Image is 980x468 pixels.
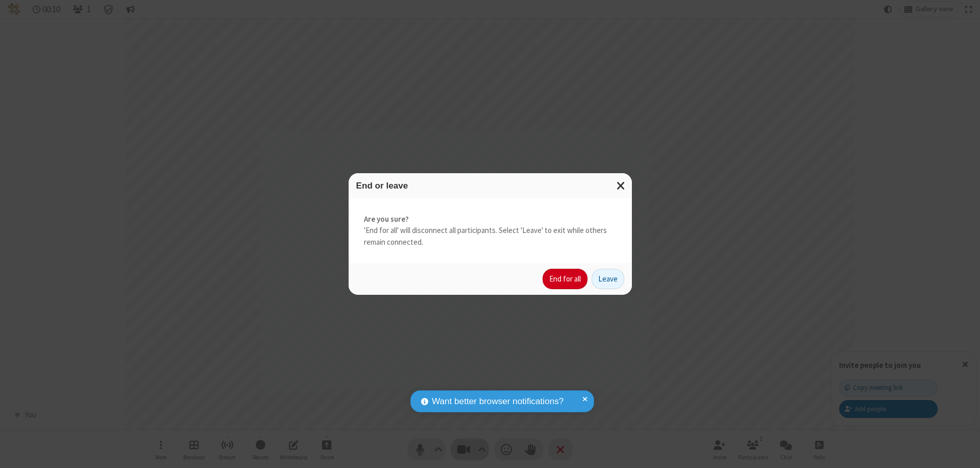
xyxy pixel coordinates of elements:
h3: End or leave [356,181,624,191]
button: End for all [543,269,587,289]
button: Leave [592,269,624,289]
strong: Are you sure? [364,214,617,225]
div: 'End for all' will disconnect all participants. Select 'Leave' to exit while others remain connec... [349,198,632,264]
span: Want better browser notifications? [432,395,563,408]
button: Close modal [610,173,632,198]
